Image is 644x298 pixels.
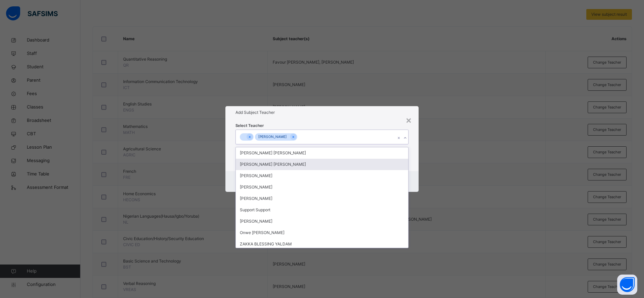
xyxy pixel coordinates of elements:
[236,227,408,238] div: Onwe [PERSON_NAME]
[236,216,408,227] div: [PERSON_NAME]
[235,109,409,116] h1: Add Subject Teacher
[236,147,408,159] div: [PERSON_NAME] [PERSON_NAME]
[255,133,290,141] div: [PERSON_NAME]
[406,113,412,127] div: ×
[236,181,408,193] div: [PERSON_NAME]
[236,238,408,250] div: ZAKKA BLESSING YALDAM
[236,170,408,181] div: [PERSON_NAME]
[236,159,408,170] div: [PERSON_NAME] [PERSON_NAME]
[235,123,264,129] span: Select Teacher
[617,275,637,295] button: Open asap
[236,204,408,216] div: Support Support
[236,193,408,204] div: [PERSON_NAME]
